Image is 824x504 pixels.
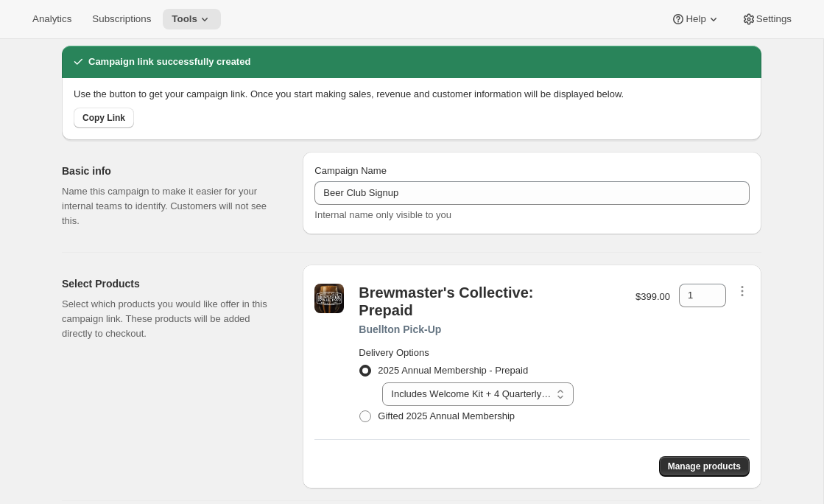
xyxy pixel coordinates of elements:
[662,9,729,29] button: Help
[314,165,387,176] span: Campaign Name
[163,9,221,29] button: Tools
[62,184,279,228] p: Name this campaign to make it easier for your internal teams to identify. Customers will not see ...
[733,9,800,29] button: Settings
[32,13,71,25] span: Analytics
[686,13,705,25] span: Help
[659,456,750,477] button: Manage products
[88,55,250,69] h2: Campaign link successfully created
[314,209,451,220] span: Internal name only visible to you
[62,164,279,178] h2: Basic info
[359,346,621,360] h2: Delivery Options
[74,108,134,128] button: Copy Link
[378,365,528,376] span: 2025 Annual Membership - Prepaid
[82,112,125,124] span: Copy Link
[62,276,279,291] h2: Select Products
[24,9,80,29] button: Analytics
[756,13,792,25] span: Settings
[378,410,515,421] span: Gifted 2025 Annual Membership
[172,13,197,25] span: Tools
[359,284,550,319] div: Brewmaster's Collective: Prepaid
[83,9,160,29] button: Subscriptions
[668,461,741,472] span: Manage products
[74,87,750,102] p: Use the button to get your campaign link. Once you start making sales, revenue and customer infor...
[92,13,151,25] span: Subscriptions
[635,290,670,304] p: $399.00
[359,322,621,337] div: Buellton Pick-Up
[62,297,279,341] p: Select which products you would like offer in this campaign link. These products will be added di...
[314,284,344,313] img: Buellton Pick-Up
[314,181,750,205] input: Example: Seasonal campaign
